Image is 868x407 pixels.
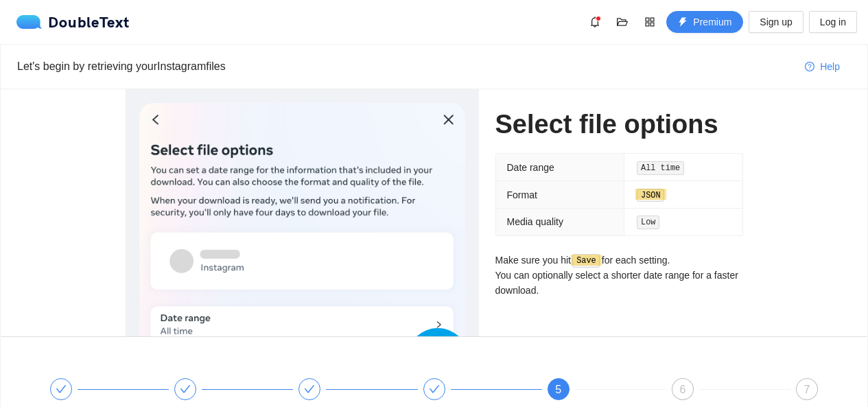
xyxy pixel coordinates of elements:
[809,11,857,33] button: Log in
[805,62,814,73] span: question-circle
[429,384,440,395] span: check
[16,15,130,29] div: DoubleText
[639,11,661,33] button: appstore
[794,56,851,78] button: question-circleHelp
[584,11,606,33] button: bell
[637,216,659,229] code: Low
[507,216,564,227] span: Media quality
[804,384,810,395] span: 7
[611,11,633,33] button: folder-open
[820,59,840,74] span: Help
[56,384,67,395] span: check
[507,162,554,173] span: Date range
[495,253,743,299] p: Make sure you hit for each setting. You can optionally select a shorter date range for a faster d...
[678,17,688,28] span: thunderbolt
[693,14,731,30] span: Premium
[679,384,685,395] span: 6
[507,189,537,200] span: Format
[572,254,600,268] code: Save
[555,384,561,395] span: 5
[612,16,633,27] span: folder-open
[666,11,743,33] button: thunderboltPremium
[495,108,743,141] h1: Select file options
[820,14,846,30] span: Log in
[16,15,48,29] img: logo
[637,161,684,175] code: All time
[640,16,660,27] span: appstore
[749,11,803,33] button: Sign up
[585,16,605,27] span: bell
[304,384,315,395] span: check
[760,14,792,30] span: Sign up
[17,58,794,75] div: Let's begin by retrieving your Instagram files
[16,15,130,29] a: logoDoubleText
[637,189,664,202] code: JSON
[180,384,191,395] span: check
